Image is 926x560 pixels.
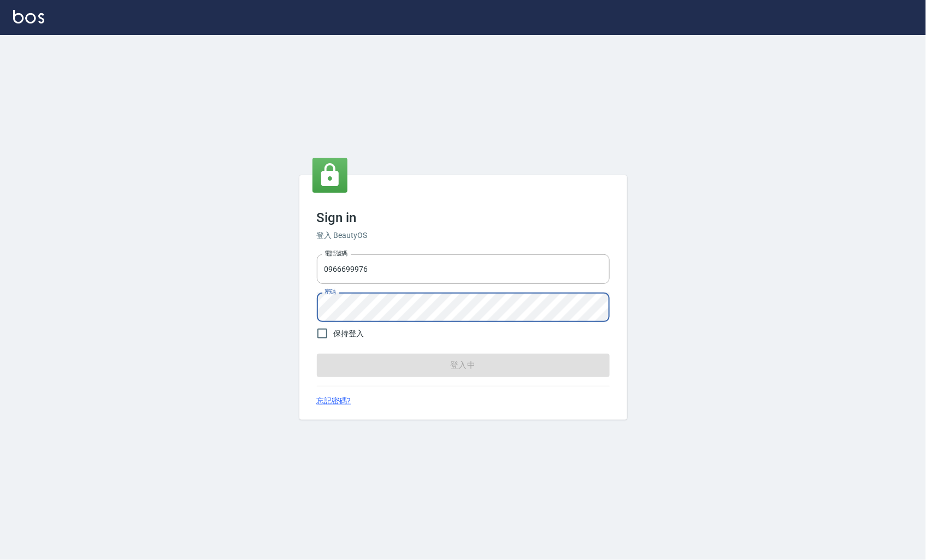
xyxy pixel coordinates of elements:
[317,230,610,241] h6: 登入 BeautyOS
[325,288,336,296] label: 密碼
[325,249,347,258] label: 電話號碼
[317,210,610,225] h3: Sign in
[317,395,351,407] a: 忘記密碼?
[334,328,364,339] span: 保持登入
[13,10,44,23] img: Logo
